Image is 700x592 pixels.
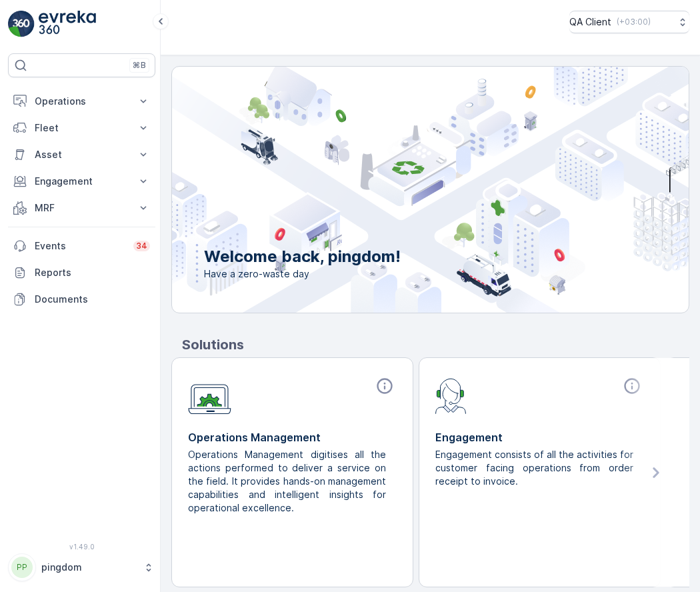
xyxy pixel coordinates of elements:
[204,267,401,281] span: Have a zero-waste day
[435,448,633,488] p: Engagement consists of all the activities for customer facing operations from order receipt to in...
[8,286,155,313] a: Documents
[35,266,150,279] p: Reports
[188,429,397,445] p: Operations Management
[35,148,129,161] p: Asset
[8,233,155,259] a: Events34
[112,67,689,313] img: city illustration
[204,246,401,267] p: Welcome back, pingdom!
[8,141,155,168] button: Asset
[8,543,155,551] span: v 1.49.0
[182,335,689,355] p: Solutions
[41,561,137,574] p: pingdom
[35,95,129,108] p: Operations
[35,293,150,306] p: Documents
[133,60,146,71] p: ⌘B
[435,429,644,445] p: Engagement
[8,553,155,581] button: PPpingdom
[35,239,125,253] p: Events
[136,241,147,251] p: 34
[8,115,155,141] button: Fleet
[11,557,33,578] div: PP
[435,377,467,414] img: module-icon
[8,195,155,221] button: MRF
[569,11,689,33] button: QA Client(+03:00)
[39,11,96,37] img: logo_light-DOdMpM7g.png
[8,168,155,195] button: Engagement
[569,15,611,29] p: QA Client
[35,121,129,135] p: Fleet
[8,88,155,115] button: Operations
[188,377,231,415] img: module-icon
[8,11,35,37] img: logo
[8,259,155,286] a: Reports
[35,175,129,188] p: Engagement
[617,17,651,27] p: ( +03:00 )
[188,448,386,515] p: Operations Management digitises all the actions performed to deliver a service on the field. It p...
[35,201,129,215] p: MRF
